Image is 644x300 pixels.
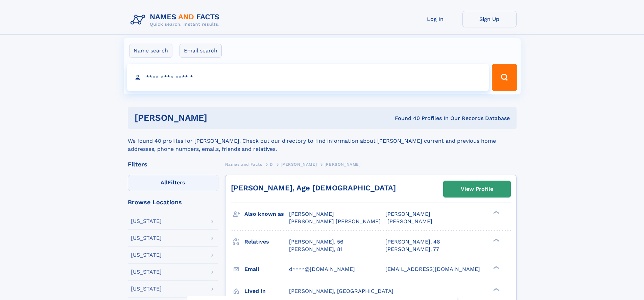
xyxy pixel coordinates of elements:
[492,238,500,242] div: ❯
[128,11,225,29] img: Logo Names and Facts
[462,11,517,27] a: Sign Up
[385,211,430,217] span: [PERSON_NAME]
[131,218,162,224] div: [US_STATE]
[325,162,361,167] span: [PERSON_NAME]
[270,162,273,167] span: D
[289,211,334,217] span: [PERSON_NAME]
[131,286,162,292] div: [US_STATE]
[128,175,218,191] label: Filters
[289,238,343,246] a: [PERSON_NAME], 56
[281,162,317,167] span: [PERSON_NAME]
[385,266,480,272] span: [EMAIL_ADDRESS][DOMAIN_NAME]
[127,64,489,91] input: search input
[244,208,289,220] h3: Also known as
[131,252,162,258] div: [US_STATE]
[180,44,222,58] label: Email search
[128,199,218,205] div: Browse Locations
[492,210,500,215] div: ❯
[289,218,381,225] span: [PERSON_NAME] [PERSON_NAME]
[244,236,289,248] h3: Relatives
[492,287,500,292] div: ❯
[492,64,517,91] button: Search Button
[289,288,393,294] span: [PERSON_NAME], [GEOGRAPHIC_DATA]
[385,238,440,246] a: [PERSON_NAME], 48
[161,179,168,186] span: All
[244,285,289,297] h3: Lived in
[301,115,510,122] div: Found 40 Profiles In Our Records Database
[128,129,517,153] div: We found 40 profiles for [PERSON_NAME]. Check out our directory to find information about [PERSON...
[128,161,218,167] div: Filters
[135,114,301,122] h1: [PERSON_NAME]
[131,235,162,241] div: [US_STATE]
[281,160,317,168] a: [PERSON_NAME]
[131,269,162,275] div: [US_STATE]
[461,181,493,197] div: View Profile
[408,11,462,27] a: Log In
[244,263,289,275] h3: Email
[492,265,500,270] div: ❯
[385,246,439,253] a: [PERSON_NAME], 77
[387,218,432,225] span: [PERSON_NAME]
[225,160,262,168] a: Names and Facts
[444,181,510,197] a: View Profile
[129,44,172,58] label: Name search
[289,246,342,253] a: [PERSON_NAME], 81
[231,184,396,192] a: [PERSON_NAME], Age [DEMOGRAPHIC_DATA]
[270,160,273,168] a: D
